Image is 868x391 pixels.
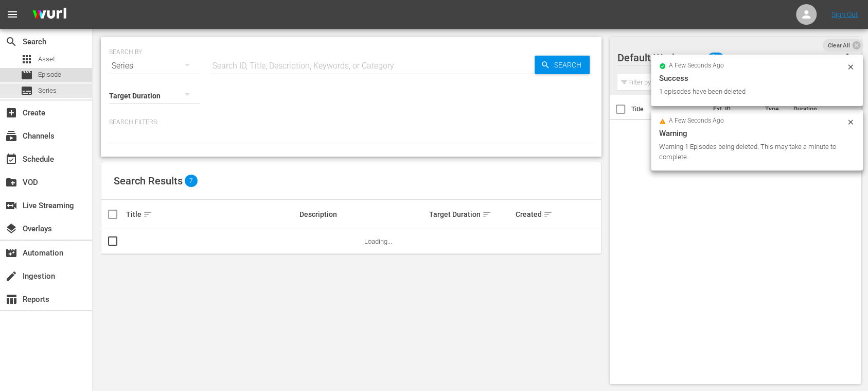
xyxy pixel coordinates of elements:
span: Asset [21,53,33,65]
div: Title [126,208,296,220]
span: sort [543,210,553,219]
span: Overlays [5,223,17,235]
button: Search [535,56,590,74]
span: Channels [5,130,17,142]
div: Warning [659,127,855,140]
img: ans4CAIJ8jUAAAAAAAAAAAAAAAAAAAAAAAAgQb4GAAAAAAAAAAAAAAAAAAAAAAAAJMjXAAAAAAAAAAAAAAAAAAAAAAAAgAT5G... [25,3,74,27]
span: Search [5,36,17,48]
th: Title [631,95,707,124]
span: Episode [38,70,61,80]
span: 7 [185,175,198,187]
div: 1 episodes have been deleted [659,87,844,97]
span: VOD [5,176,17,189]
span: Series [38,86,57,96]
div: Created [516,208,556,220]
span: a few seconds ago [669,117,724,125]
span: Clear All [823,39,855,52]
span: Asset [38,54,55,64]
div: Target Duration [429,208,512,220]
span: Schedule [5,153,17,165]
p: Search Filters: [109,118,593,127]
span: Ingestion [5,270,17,282]
div: Default Workspace [617,43,844,72]
div: Description [299,210,426,218]
span: Loading... [364,237,392,245]
span: Live Streaming [5,199,17,212]
span: Search Results [114,175,183,187]
span: menu [6,8,19,21]
span: Reports [5,293,17,305]
span: Series [21,84,33,97]
div: Warning 1 Episodes being deleted. This may take a minute to complete. [659,142,844,162]
a: Sign Out [831,10,858,19]
span: Automation [5,247,17,259]
div: Success [659,72,855,84]
span: Create [5,107,17,119]
span: sort [482,210,491,219]
span: a few seconds ago [669,62,724,70]
span: Episode [21,69,33,81]
div: Series [109,52,200,80]
span: Search [550,56,590,74]
span: sort [143,210,152,219]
